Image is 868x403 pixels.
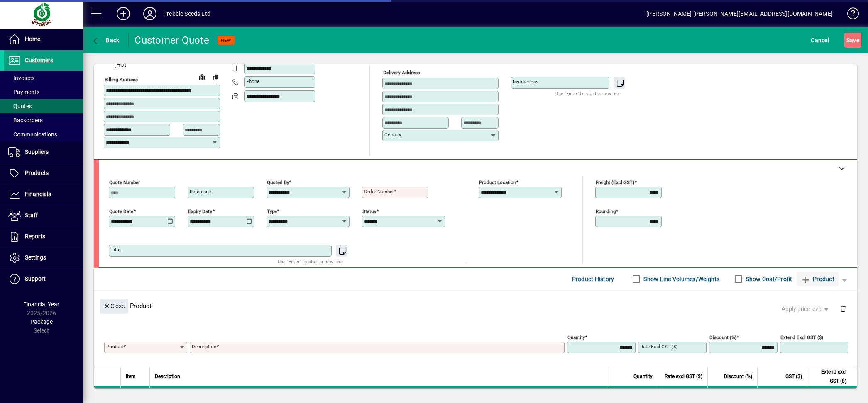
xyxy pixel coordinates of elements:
[111,247,120,252] mat-label: Title
[8,131,57,138] span: Communications
[569,272,618,286] button: Product History
[100,299,128,314] button: Close
[25,36,40,42] span: Home
[4,99,83,113] a: Quotes
[724,372,752,381] span: Discount (%)
[744,275,792,283] label: Show Cost/Profit
[106,344,123,350] mat-label: Product
[642,275,720,283] label: Show Line Volumes/Weights
[596,208,616,214] mat-label: Rounding
[135,34,210,47] div: Customer Quote
[25,191,51,197] span: Financials
[221,38,231,43] span: NEW
[25,57,53,63] span: Customers
[567,334,585,340] mat-label: Quantity
[555,89,621,98] mat-hint: Use 'Enter' to start a new line
[25,148,49,155] span: Suppliers
[109,208,133,214] mat-label: Quote date
[83,33,129,48] app-page-header-button: Back
[267,208,277,214] mat-label: Type
[4,226,83,247] a: Reports
[640,344,677,350] mat-label: Rate excl GST ($)
[707,386,757,403] td: 0.0000
[155,372,180,381] span: Description
[98,302,130,309] app-page-header-button: Close
[25,233,45,240] span: Reports
[4,85,83,99] a: Payments
[846,34,859,47] span: ave
[479,179,516,185] mat-label: Product location
[4,142,83,163] a: Suppliers
[94,291,857,321] div: Product
[25,275,46,282] span: Support
[92,37,120,44] span: Back
[137,6,163,21] button: Profile
[278,257,343,266] mat-hint: Use 'Enter' to start a new line
[779,301,834,316] button: Apply price level
[833,299,853,319] button: Delete
[780,334,823,340] mat-label: Extend excl GST ($)
[109,179,140,185] mat-label: Quote number
[8,117,43,124] span: Backorders
[785,372,802,381] span: GST ($)
[192,344,216,350] mat-label: Description
[4,113,83,127] a: Backorders
[103,299,125,313] span: Close
[846,37,850,44] span: S
[4,29,83,50] a: Home
[163,7,210,20] div: Prebble Seeds Ltd
[267,179,289,185] mat-label: Quoted by
[633,372,653,381] span: Quantity
[709,334,736,340] mat-label: Discount (%)
[4,71,83,85] a: Invoices
[30,318,53,325] span: Package
[384,132,401,138] mat-label: Country
[513,79,538,85] mat-label: Instructions
[844,33,861,48] button: Save
[209,70,222,84] button: Copy to Delivery address
[782,305,830,313] span: Apply price level
[4,205,83,226] a: Staff
[665,372,702,381] span: Rate excl GST ($)
[24,301,60,308] span: Financial Year
[25,254,46,261] span: Settings
[8,89,39,95] span: Payments
[126,372,136,381] span: Item
[196,70,209,83] a: View on map
[646,7,833,20] div: [PERSON_NAME] [PERSON_NAME][EMAIL_ADDRESS][DOMAIN_NAME]
[25,170,49,176] span: Products
[841,2,858,29] a: Knowledge Base
[8,75,34,81] span: Invoices
[190,189,211,194] mat-label: Reference
[833,305,853,312] app-page-header-button: Delete
[812,367,846,386] span: Extend excl GST ($)
[362,208,376,214] mat-label: Status
[4,248,83,268] a: Settings
[246,78,259,84] mat-label: Phone
[4,163,83,184] a: Products
[596,179,634,185] mat-label: Freight (excl GST)
[110,6,137,21] button: Add
[25,212,38,218] span: Staff
[809,33,831,48] button: Cancel
[811,34,829,47] span: Cancel
[4,127,83,141] a: Communications
[4,184,83,205] a: Financials
[90,33,122,48] button: Back
[364,189,394,194] mat-label: Order number
[4,269,83,289] a: Support
[188,208,212,214] mat-label: Expiry date
[8,103,32,109] span: Quotes
[572,272,614,286] span: Product History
